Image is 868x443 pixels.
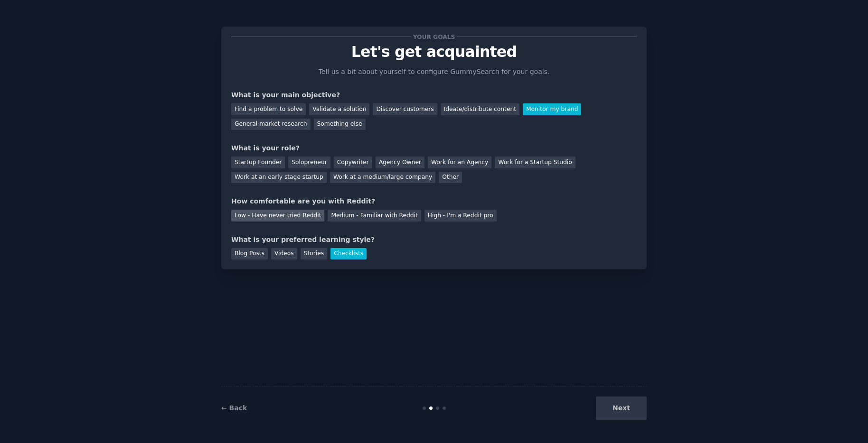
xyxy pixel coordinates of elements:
[330,172,435,184] div: Work at a medium/large company
[231,172,327,184] div: Work at an early stage startup
[425,210,497,221] div: High - I'm a Reddit pro
[231,235,637,245] div: What is your preferred learning style?
[288,157,330,168] div: Solopreneur
[231,210,324,221] div: Low - Have never tried Reddit
[523,103,581,115] div: Monitor my brand
[231,157,285,168] div: Startup Founder
[231,90,637,100] div: What is your main objective?
[231,44,637,60] p: Let's get acquainted
[309,103,369,115] div: Validate a solution
[231,119,311,130] div: General market research
[314,67,554,77] p: Tell us a bit about yourself to configure GummySearch for your goals.
[328,210,421,221] div: Medium - Familiar with Reddit
[373,103,437,115] div: Discover customers
[334,157,372,168] div: Copywriter
[411,32,457,42] span: Your goals
[231,143,637,153] div: What is your role?
[271,248,297,260] div: Videos
[376,157,425,168] div: Agency Owner
[231,103,306,115] div: Find a problem to solve
[439,172,462,184] div: Other
[301,248,327,260] div: Stories
[495,157,575,168] div: Work for a Startup Studio
[441,103,519,115] div: Ideate/distribute content
[231,248,268,260] div: Blog Posts
[428,157,491,168] div: Work for an Agency
[314,119,366,130] div: Something else
[221,404,247,412] a: ← Back
[330,248,367,260] div: Checklists
[231,196,637,206] div: How comfortable are you with Reddit?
